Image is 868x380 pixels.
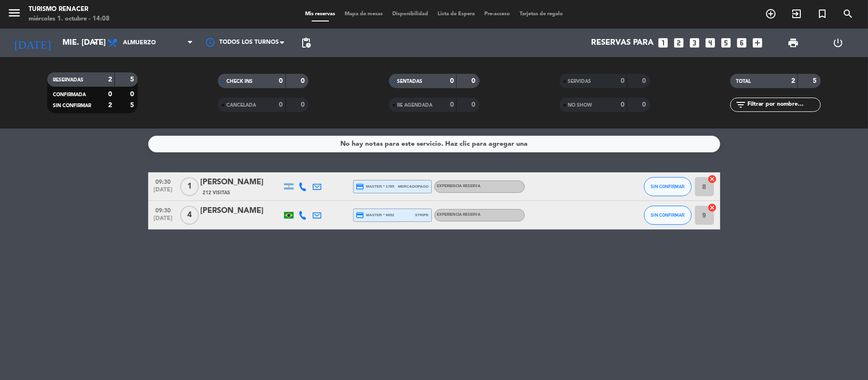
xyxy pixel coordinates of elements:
[398,103,433,108] span: RE AGENDADA
[29,5,110,14] div: Turismo Renacer
[7,6,21,20] i: menu
[301,101,306,108] strong: 0
[201,205,282,217] div: [PERSON_NAME]
[642,101,648,108] strong: 0
[203,189,231,197] span: 212 Visitas
[180,177,199,196] span: 1
[791,8,802,20] i: exit_to_app
[433,11,480,17] span: Lista de Espera
[53,78,83,82] span: RESERVADAS
[53,103,91,108] span: SIN CONFIRMAR
[356,182,365,191] i: credit_card
[130,91,136,98] strong: 0
[108,76,112,83] strong: 2
[817,8,828,20] i: turned_in_not
[621,101,624,108] strong: 0
[89,37,100,49] i: arrow_drop_down
[388,11,433,17] span: Disponibilidad
[816,29,861,57] div: LOG OUT
[152,187,175,198] span: [DATE]
[226,79,253,84] span: CHECK INS
[568,79,592,84] span: SERVIDAS
[705,37,717,49] i: looks_4
[708,174,717,184] i: cancel
[642,78,648,84] strong: 0
[689,37,701,49] i: looks_3
[300,37,312,49] span: pending_actions
[720,37,733,49] i: looks_5
[398,183,429,190] span: mercadopago
[53,92,86,97] span: CONFIRMADA
[279,78,283,84] strong: 0
[657,37,670,49] i: looks_one
[437,213,481,217] span: EXPERIENCIA RESERVA
[471,78,477,84] strong: 0
[515,11,568,17] span: Tarjetas de regalo
[813,78,818,84] strong: 5
[752,37,764,49] i: add_box
[415,212,429,218] span: stripe
[7,6,21,23] button: menu
[130,102,136,109] strong: 5
[592,39,654,48] span: Reservas para
[736,37,748,49] i: looks_6
[842,8,854,20] i: search
[651,212,684,218] span: SIN CONFIRMAR
[356,211,395,220] span: master * 8652
[787,37,799,49] span: print
[480,11,515,17] span: Pre-acceso
[644,177,692,196] button: SIN CONFIRMAR
[226,103,256,108] span: CANCELADA
[152,204,175,215] span: 09:30
[7,32,58,53] i: [DATE]
[833,37,844,49] i: power_settings_new
[108,102,112,109] strong: 2
[201,176,282,189] div: [PERSON_NAME]
[152,215,175,226] span: [DATE]
[300,11,340,17] span: Mis reservas
[450,101,454,108] strong: 0
[301,78,306,84] strong: 0
[644,206,692,225] button: SIN CONFIRMAR
[736,79,751,84] span: TOTAL
[437,184,481,188] span: EXPERIENCIA RESERVA
[123,40,156,46] span: Almuerzo
[29,14,110,24] div: miércoles 1. octubre - 14:08
[356,211,365,220] i: credit_card
[708,203,717,212] i: cancel
[651,184,684,189] span: SIN CONFIRMAR
[791,78,795,84] strong: 2
[279,101,283,108] strong: 0
[398,79,423,84] span: SENTADAS
[340,139,528,150] div: No hay notas para este servicio. Haz clic para agregar una
[746,100,820,110] input: Filtrar por nombre...
[130,76,136,83] strong: 5
[735,99,746,110] i: filter_list
[673,37,685,49] i: looks_two
[108,91,112,98] strong: 0
[471,101,477,108] strong: 0
[340,11,388,17] span: Mapa de mesas
[356,182,395,191] span: master * 1785
[765,8,776,20] i: add_circle_outline
[180,206,199,225] span: 4
[621,78,624,84] strong: 0
[568,103,592,108] span: NO SHOW
[450,78,454,84] strong: 0
[152,176,175,187] span: 09:30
